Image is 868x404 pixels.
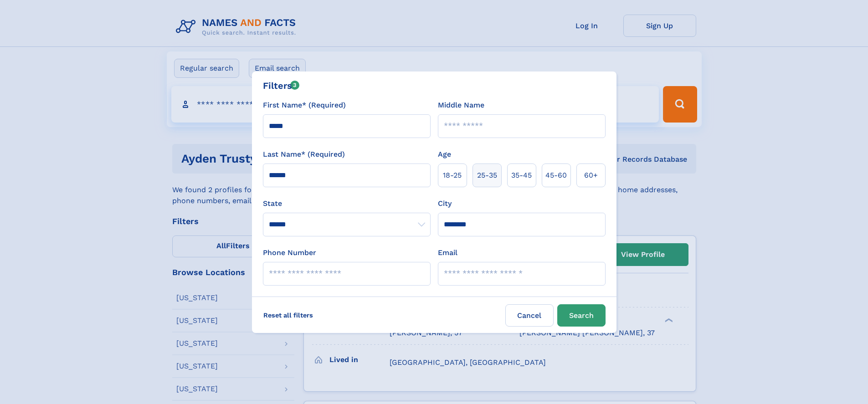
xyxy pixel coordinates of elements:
[545,170,567,181] span: 45‑60
[438,100,484,111] label: Middle Name
[263,247,316,258] label: Phone Number
[438,198,452,209] label: City
[263,149,345,160] label: Last Name* (Required)
[557,304,606,327] button: Search
[263,198,431,209] label: State
[443,170,462,181] span: 18‑25
[505,304,554,327] label: Cancel
[584,170,598,181] span: 60+
[511,170,532,181] span: 35‑45
[438,247,457,258] label: Email
[257,304,319,326] label: Reset all filters
[263,100,346,111] label: First Name* (Required)
[438,149,451,160] label: Age
[263,79,300,92] div: Filters
[477,170,497,181] span: 25‑35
